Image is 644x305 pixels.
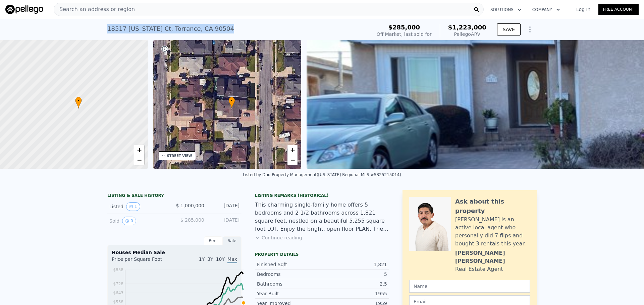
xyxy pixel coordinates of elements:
a: Zoom in [134,145,144,155]
div: Finished Sqft [257,261,322,268]
a: Free Account [598,4,639,15]
tspan: $858 [113,268,123,272]
div: 1955 [322,290,387,297]
div: Pellego ARV [448,31,486,37]
span: $285,000 [388,24,420,31]
span: + [137,146,141,154]
button: View historical data [122,217,136,225]
div: This charming single-family home offers 5 bedrooms and 2 1/2 bathrooms across 1,821 square feet, ... [255,201,389,233]
div: [DATE] [210,202,239,211]
a: Zoom out [287,155,298,165]
div: LISTING & SALE HISTORY [107,193,241,200]
div: 18517 [US_STATE] Ct , Torrance , CA 90504 [107,24,234,33]
div: Bedrooms [257,271,322,278]
a: Zoom in [287,145,298,155]
div: • [75,97,82,108]
div: Off Market, last sold for [377,31,432,37]
tspan: $558 [113,300,123,304]
span: $ 285,000 [180,217,204,223]
span: $ 1,000,000 [176,203,204,208]
div: Ask about this property [455,197,530,216]
div: 1,821 [322,261,387,268]
div: Property details [255,252,389,257]
div: Price per Square Foot [112,256,174,266]
div: STREET VIEW [167,153,192,158]
div: • [228,97,235,108]
span: − [137,156,141,164]
span: • [228,98,235,104]
img: Pellego [5,5,43,14]
a: Zoom out [134,155,144,165]
div: Listed [109,202,169,211]
button: Solutions [485,4,527,16]
div: Sold [109,217,169,225]
span: 1Y [199,256,205,262]
div: Houses Median Sale [112,249,237,256]
span: − [290,156,295,164]
div: Listed by Duo Property Management ([US_STATE] Regional MLS #SB25215014) [243,172,401,177]
span: 3Y [207,256,213,262]
button: Show Options [523,23,537,36]
input: Name [409,280,530,293]
div: [PERSON_NAME] is an active local agent who personally did 7 flips and bought 3 rentals this year. [455,216,530,248]
span: • [75,98,82,104]
tspan: $728 [113,282,123,286]
div: Bathrooms [257,281,322,287]
span: Search an address or region [54,5,135,13]
div: Sale [223,236,241,245]
div: Year Built [257,290,322,297]
span: + [290,146,295,154]
span: Max [227,256,237,263]
button: View historical data [126,202,140,211]
a: Log In [568,6,598,13]
div: [PERSON_NAME] [PERSON_NAME] [455,249,530,265]
button: Company [527,4,566,16]
span: 10Y [216,256,225,262]
button: Continue reading [255,234,302,241]
div: Listing Remarks (Historical) [255,193,389,198]
div: 5 [322,271,387,278]
button: SAVE [497,23,521,35]
tspan: $643 [113,291,123,295]
div: Real Estate Agent [455,265,503,273]
span: $1,223,000 [448,24,486,31]
div: 2.5 [322,281,387,287]
div: Rent [204,236,223,245]
div: [DATE] [210,217,239,225]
